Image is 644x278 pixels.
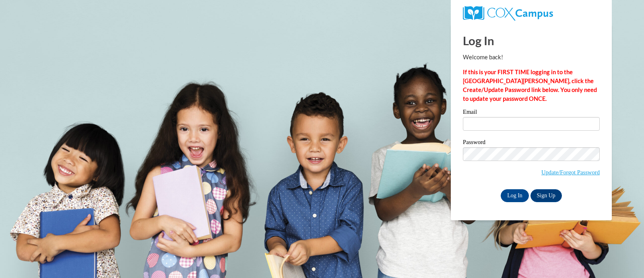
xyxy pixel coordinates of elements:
[463,53,600,62] p: Welcome back!
[501,189,529,202] input: Log In
[463,32,600,49] h1: Log In
[463,69,597,102] strong: If this is your FIRST TIME logging in to the [GEOGRAPHIC_DATA][PERSON_NAME], click the Create/Upd...
[463,6,553,21] img: COX Campus
[463,6,600,21] a: COX Campus
[541,169,600,176] a: Update/Forgot Password
[463,139,600,147] label: Password
[530,189,562,202] a: Sign Up
[463,109,600,117] label: Email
